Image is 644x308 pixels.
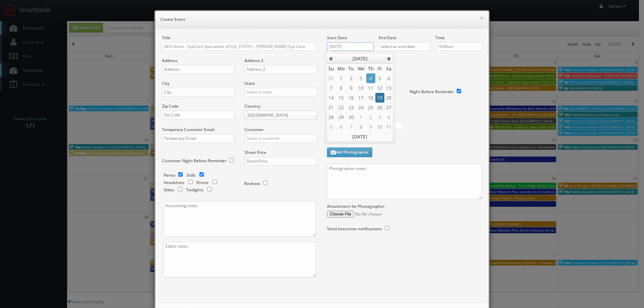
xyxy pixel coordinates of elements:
td: 5 [375,73,384,83]
label: Customer [245,127,264,132]
input: City [162,88,234,97]
label: Time [435,35,445,41]
label: Headshots [164,180,184,185]
td: 13 [384,83,393,93]
td: 2 [346,73,356,83]
label: Photographer Cost [322,114,487,120]
td: 6 [384,73,393,83]
input: Shoot Price [245,157,317,166]
td: 11 [366,83,375,93]
label: Start Date [327,35,347,41]
th: [DATE] [336,54,384,64]
input: Select a state [245,88,317,97]
label: City [162,80,169,86]
th: Sa [384,64,393,74]
th: Mo [336,64,346,74]
td: 26 [375,103,384,112]
label: Additional Photographers [327,137,482,146]
td: 8 [336,83,346,93]
button: × [480,15,484,20]
input: select an end date [379,42,430,51]
label: Stills [186,172,196,178]
td: 3 [356,73,366,83]
input: Zip Code [162,111,234,119]
input: Title [162,42,317,51]
td: 17 [356,93,366,103]
td: 29 [336,112,346,122]
td: 6 [336,122,346,132]
td: 20 [384,93,393,103]
td: 5 [326,122,336,132]
td: 31 [326,73,336,83]
th: Tu [346,64,356,74]
label: Temporary Customer Email [162,127,214,132]
td: 10 [375,122,384,132]
td: 16 [346,93,356,103]
input: Select a customer [245,134,317,143]
th: Fr [375,64,384,74]
td: 7 [346,122,356,132]
h6: Create Event [160,16,484,23]
label: Night Before Reminder [410,89,454,95]
td: 28 [326,112,336,122]
th: Su [326,64,336,74]
td: 11 [384,122,393,132]
td: 12 [375,83,384,93]
td: 4 [366,73,375,83]
label: Address 2 [245,58,263,63]
td: 30 [346,112,356,122]
label: Country [245,103,260,109]
td: 4 [384,112,393,122]
td: 2 [366,112,375,122]
input: Address [162,65,234,74]
td: 23 [346,103,356,112]
td: 3 [375,112,384,122]
td: 14 [326,93,336,103]
label: Shoot Price [245,149,266,155]
td: 18 [366,93,375,103]
label: End Date [379,35,396,41]
label: Zip Code [162,103,178,109]
td: 1 [336,73,346,83]
th: Th [366,64,375,74]
td: 22 [336,103,346,112]
td: 24 [356,103,366,112]
td: 9 [346,83,356,93]
label: Video [164,187,174,193]
input: select a date [327,42,374,51]
td: 8 [356,122,366,132]
label: Reshoot [244,181,260,186]
a: [GEOGRAPHIC_DATA] [245,111,317,120]
label: Twilights [186,187,204,193]
label: Drone [197,180,209,185]
th: [DATE] [326,132,393,141]
input: Temporary Email [162,134,234,143]
label: Address [162,58,177,63]
td: 25 [366,103,375,112]
td: 10 [356,83,366,93]
label: Deadline [322,58,487,63]
label: Attachment for Photographer [327,203,385,209]
th: We [356,64,366,74]
button: Add Photographer [327,147,372,157]
td: 9 [366,122,375,132]
label: Send executive notifications [327,226,382,232]
label: Panos [164,172,175,178]
td: 15 [336,93,346,103]
input: Address 2 [245,65,317,74]
td: 19 [375,93,384,103]
td: 1 [356,112,366,122]
label: Title [162,35,170,41]
td: 7 [326,83,336,93]
label: State [245,80,255,86]
label: Customer Night Before Reminder [162,158,226,164]
td: 27 [384,103,393,112]
span: [GEOGRAPHIC_DATA] [248,111,308,120]
td: 21 [326,103,336,112]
